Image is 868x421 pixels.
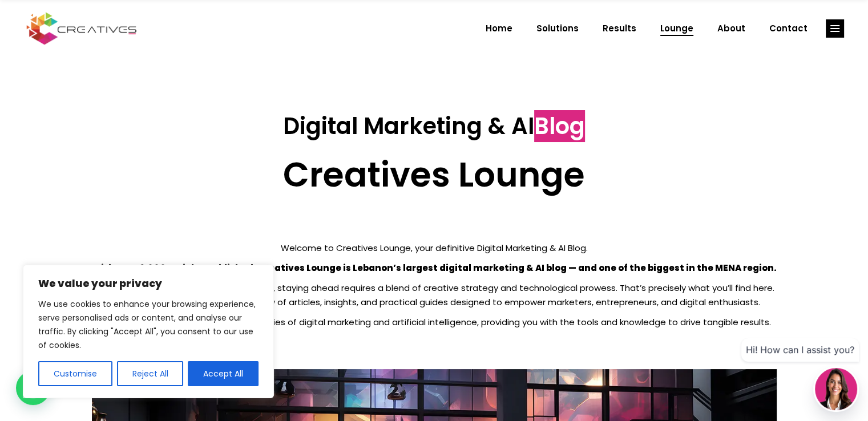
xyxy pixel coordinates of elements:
h3: Digital Marketing & AI [92,112,777,140]
a: Solutions [524,14,591,43]
a: link [826,19,844,38]
a: Home [474,14,524,43]
p: In [DATE] rapidly evolving digital landscape, staying ahead requires a blend of creative strategy... [92,281,777,309]
span: Lounge [660,14,693,43]
span: Home [486,14,512,43]
img: Creatives [24,11,139,46]
div: Hi! How can I assist you? [741,338,859,362]
span: Results [603,14,636,43]
p: We use cookies to enhance your browsing experience, serve personalised ads or content, and analys... [38,297,259,352]
a: About [705,14,757,43]
p: Welcome to Creatives Lounge, your definitive Digital Marketing & AI Blog. [92,241,777,255]
button: Reject All [117,361,184,386]
button: Accept All [188,361,259,386]
strong: With over 2,000 articles published, Creatives Lounge is Lebanon’s largest digital marketing & AI ... [92,262,777,274]
img: agent [815,368,857,410]
a: Contact [757,14,819,43]
div: We value your privacy [23,265,274,398]
div: WhatsApp contact [16,371,50,405]
h2: Creatives Lounge [92,154,777,195]
p: Our mission is to demystify the complexities of digital marketing and artificial intelligence, pr... [92,315,777,329]
span: About [717,14,745,43]
p: We value your privacy [38,277,259,290]
button: Customise [38,361,112,386]
a: Results [591,14,648,43]
a: Lounge [648,14,705,43]
span: Solutions [536,14,579,43]
span: Contact [769,14,808,43]
span: Blog [534,110,585,142]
